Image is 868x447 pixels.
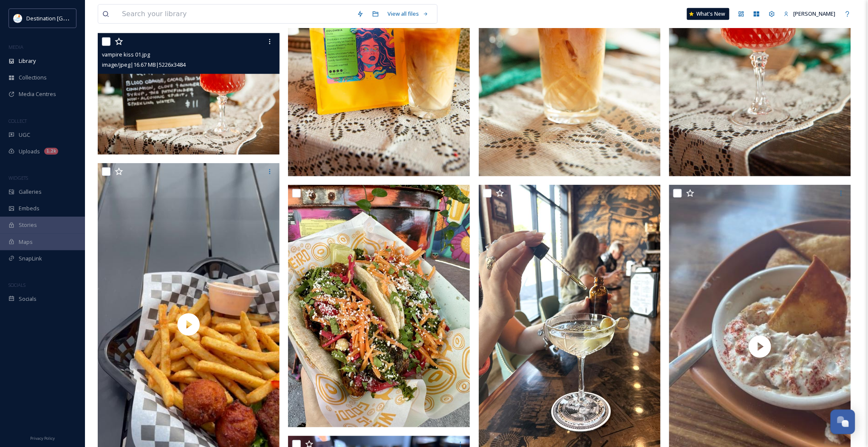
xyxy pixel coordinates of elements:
[102,61,186,68] span: image/jpeg | 16.67 MB | 5226 x 3484
[44,148,58,155] div: 1.2k
[19,90,56,98] span: Media Centres
[19,147,40,156] span: Uploads
[118,5,353,23] input: Search your library
[19,57,36,65] span: Library
[19,295,37,303] span: Socials
[19,221,37,229] span: Stories
[98,33,280,155] img: vampire kiss 01.jpg
[383,6,433,22] a: View all files
[19,204,40,212] span: Embeds
[19,131,30,139] span: UGC
[14,14,22,23] img: download.png
[30,436,55,441] span: Privacy Policy
[687,8,729,20] a: What's New
[19,255,42,263] span: SnapLink
[19,188,42,196] span: Galleries
[288,185,470,427] img: Veggie Tacos_El Weirdo_Panama City Florida.jpeg
[102,51,150,58] span: vampire kiss 01.jpg
[8,282,25,288] span: SOCIALS
[8,118,27,124] span: COLLECT
[30,433,55,443] a: Privacy Policy
[26,14,111,22] span: Destination [GEOGRAPHIC_DATA]
[780,6,840,22] a: [PERSON_NAME]
[19,74,47,82] span: Collections
[831,410,855,434] button: Open Chat
[8,44,23,50] span: MEDIA
[19,238,33,246] span: Maps
[794,10,836,17] span: [PERSON_NAME]
[8,175,28,181] span: WIDGETS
